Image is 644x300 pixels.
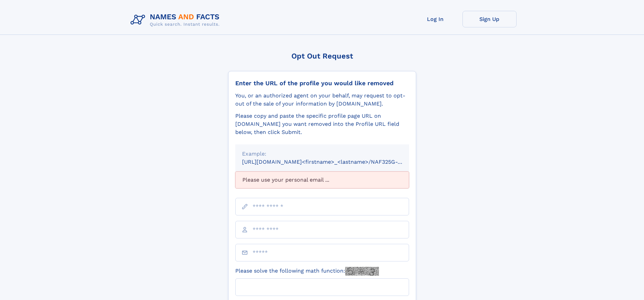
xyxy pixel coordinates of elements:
div: Example: [242,150,402,158]
a: Sign Up [462,11,517,27]
img: Logo Names and Facts [128,11,225,29]
a: Log In [408,11,462,27]
div: Opt Out Request [228,52,416,60]
label: Please solve the following math function: [235,267,379,276]
div: Please copy and paste the specific profile page URL on [DOMAIN_NAME] you want removed into the Pr... [235,112,409,136]
div: Please use your personal email ... [235,171,409,188]
div: You, or an authorized agent on your behalf, may request to opt-out of the sale of your informatio... [235,92,409,108]
div: Enter the URL of the profile you would like removed [235,79,409,87]
small: [URL][DOMAIN_NAME]<firstname>_<lastname>/NAF325G-xxxxxxxx [242,159,422,165]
